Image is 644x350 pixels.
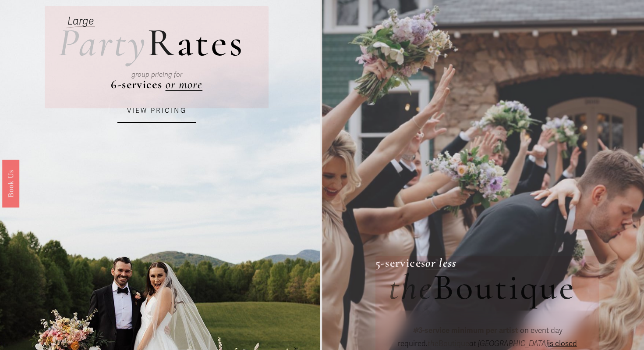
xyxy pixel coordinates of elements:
h2: ates [58,23,244,63]
a: or less [425,256,457,270]
a: or more [166,77,203,92]
strong: 3-service minimum per artist [418,326,518,335]
a: Book Us [2,160,19,207]
strong: 6-services [111,77,162,92]
em: Party [58,18,148,67]
em: at [GEOGRAPHIC_DATA] [469,339,548,348]
strong: 5-services [375,256,426,270]
span: R [147,18,177,67]
em: group pricing for [131,71,182,79]
span: Boutique [428,339,469,348]
a: VIEW PRICING [117,99,196,123]
em: ✽ [412,326,418,335]
span: Boutique [433,265,576,309]
em: the [389,265,433,309]
em: the [428,339,439,348]
em: Large [67,15,94,28]
span: is closed [548,339,577,348]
